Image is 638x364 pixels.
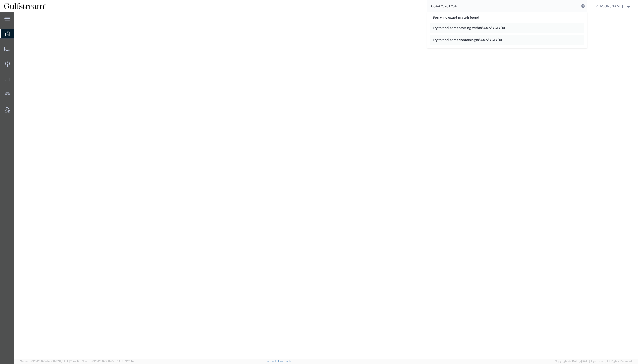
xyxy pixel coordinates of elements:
div: Sorry, no exact match found [430,12,584,23]
span: [DATE] 12:11:14 [116,360,134,363]
input: Search for shipment number, reference number [427,0,579,12]
span: Try to find items containing [433,38,476,42]
span: Client: 2025.20.0-8c6e0cf [82,360,134,363]
iframe: FS Legacy Container [14,12,638,359]
a: Support [266,360,278,363]
span: Copyright © [DATE]-[DATE] Agistix Inc., All Rights Reserved [555,359,632,363]
span: [DATE] 11:47:12 [61,360,80,363]
span: 884473761734 [476,38,502,42]
button: [PERSON_NAME] [594,3,631,9]
span: Server: 2025.20.0-5efa686e39f [20,360,80,363]
span: Try to find items starting with [433,26,479,30]
span: Carrie Black [594,3,623,9]
span: 884473761734 [479,26,505,30]
a: Feedback [278,360,291,363]
img: logo [4,2,46,10]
